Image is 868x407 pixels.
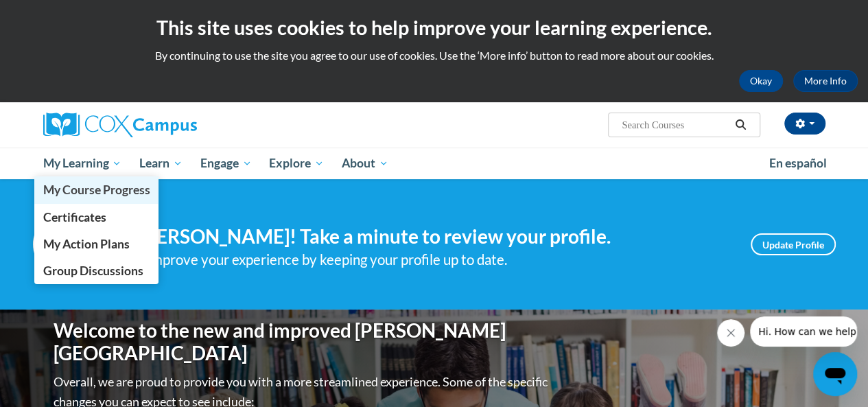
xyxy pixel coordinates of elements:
a: Cox Campus [43,113,290,137]
img: Profile Image [33,213,95,275]
a: Group Discussions [34,257,159,284]
input: Search Courses [620,117,730,133]
span: Hi. How can we help? [8,10,111,21]
a: Learn [130,148,191,179]
h4: Hi [PERSON_NAME]! Take a minute to review your profile. [115,225,730,248]
span: Explore [269,155,324,172]
span: My Course Progress [43,183,150,197]
iframe: Close message [717,319,744,347]
button: Account Settings [784,113,825,135]
a: Update Profile [751,233,836,255]
span: Engage [200,155,252,172]
button: Okay [739,70,783,92]
div: Main menu [33,148,836,179]
span: Learn [139,155,183,172]
a: Engage [191,148,261,179]
a: My Learning [34,148,131,179]
p: By continuing to use the site you agree to our use of cookies. Use the ‘More info’ button to read... [10,48,858,63]
a: Explore [260,148,333,179]
iframe: Message from company [750,316,857,347]
a: My Action Plans [34,231,159,257]
h1: Welcome to the new and improved [PERSON_NAME][GEOGRAPHIC_DATA] [54,319,551,365]
h2: This site uses cookies to help improve your learning experience. [10,14,858,41]
a: En español [760,149,836,178]
a: About [333,148,397,179]
div: Help improve your experience by keeping your profile up to date. [115,248,730,271]
a: Certificates [34,204,159,231]
a: My Course Progress [34,176,159,203]
span: En español [769,156,827,170]
a: More Info [793,70,858,92]
span: About [342,155,388,172]
button: Search [730,117,751,133]
span: My Action Plans [43,237,129,251]
iframe: Button to launch messaging window [813,352,857,396]
img: Cox Campus [43,113,197,137]
span: Certificates [43,210,106,224]
span: Group Discussions [43,264,143,278]
span: My Learning [43,155,121,172]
